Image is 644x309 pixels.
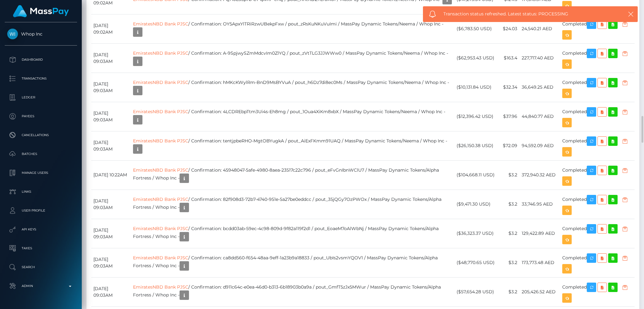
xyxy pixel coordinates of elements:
[498,102,519,131] td: $37.96
[91,160,131,190] td: [DATE] 10:22AM
[5,127,77,143] a: Cancellations
[519,131,560,160] td: 94,592.09 AED
[131,160,454,190] td: / Confirmation: 45948047-5afe-4980-8aea-23517c22c796 / pout_eFvGnIbnWClU7 / MassPay Dynamic Token...
[519,190,560,219] td: 33,746.95 AED
[454,219,498,248] td: ($36,323.37 USD)
[91,102,131,131] td: [DATE] 09:03AM
[7,168,75,178] p: Manage Users
[454,43,498,73] td: ($62,953.43 USD)
[498,73,519,102] td: $32.34
[91,14,131,43] td: [DATE] 09:02AM
[131,102,454,131] td: / Confirmation: 4LCDREbpTtm3Ui4s-Eh8mg / pout_1Oua4XiKm8xbX / MassPay Dynamic Tokens/Neema / Whop...
[454,248,498,277] td: ($48,770.65 USD)
[519,43,560,73] td: 227,717.40 AED
[5,278,77,294] a: Admin
[7,262,75,272] p: Search
[131,219,454,248] td: / Confirmation: bcdd03ab-59ec-4c98-809d-9f82a119f2d1 / pout_EoaeM7oAlWbNj / MassPay Dynamic Token...
[5,240,77,256] a: Taxes
[560,248,635,277] td: Completed
[91,43,131,73] td: [DATE] 09:03AM
[91,219,131,248] td: [DATE] 09:03AM
[5,165,77,181] a: Manage Users
[560,277,635,306] td: Completed
[498,160,519,190] td: $3.2
[7,93,75,102] p: Ledger
[5,108,77,124] a: Payees
[5,52,77,68] a: Dashboard
[13,5,69,17] img: MassPay Logo
[5,184,77,200] a: Links
[7,149,75,159] p: Batches
[498,190,519,219] td: $3.2
[560,131,635,160] td: Completed
[7,29,18,39] img: Whop Inc
[519,14,560,43] td: 24,540.21 AED
[519,248,560,277] td: 173,773.48 AED
[560,43,635,73] td: Completed
[454,14,498,43] td: ($6,783.50 USD)
[519,73,560,102] td: 36,649.25 AED
[519,219,560,248] td: 129,422.89 AED
[498,277,519,306] td: $3.2
[7,225,75,234] p: API Keys
[454,73,498,102] td: ($10,131.84 USD)
[133,284,188,290] a: EmiratesNBD Bank PJSC
[133,109,188,114] a: EmiratesNBD Bank PJSC
[133,196,188,202] a: EmiratesNBD Bank PJSC
[7,244,75,253] p: Taxes
[133,226,188,231] a: EmiratesNBD Bank PJSC
[133,255,188,261] a: EmiratesNBD Bank PJSC
[5,90,77,105] a: Ledger
[131,14,454,43] td: / Confirmation: OY5ApxYlTRiRzwUBekpFxw / pout_zRsKuNKuVuImi / MassPay Dynamic Tokens/Neema / Whop...
[560,219,635,248] td: Completed
[498,14,519,43] td: $24.03
[91,248,131,277] td: [DATE] 09:03AM
[7,130,75,140] p: Cancellations
[133,138,188,144] a: EmiratesNBD Bank PJSC
[131,190,454,219] td: / Confirmation: 82f908d3-72b7-4740-951e-5a27be0eddcc / pout_35jQGy7OzPWOx / MassPay Dynamic Token...
[498,131,519,160] td: $72.09
[560,190,635,219] td: Completed
[454,277,498,306] td: ($57,654.28 USD)
[133,21,188,27] a: EmiratesNBD Bank PJSC
[560,73,635,102] td: Completed
[131,43,454,73] td: / Confirmation: A-9SpjwySZmMdcvIm0ZlYQ / pout_zVtTLG3JJWWw0 / MassPay Dynamic Tokens/Neema / Whop...
[91,73,131,102] td: [DATE] 09:03AM
[454,190,498,219] td: ($9,471.30 USD)
[5,31,77,37] span: Whop Inc
[133,50,188,56] a: EmiratesNBD Bank PJSC
[5,259,77,275] a: Search
[91,131,131,160] td: [DATE] 09:03AM
[5,146,77,162] a: Batches
[91,190,131,219] td: [DATE] 09:03AM
[454,160,498,190] td: ($104,668.11 USD)
[7,55,75,64] p: Dashboard
[454,102,498,131] td: ($12,396.42 USD)
[5,222,77,237] a: API Keys
[133,80,188,85] a: EmiratesNBD Bank PJSC
[519,277,560,306] td: 205,426.52 AED
[7,74,75,83] p: Transactions
[519,160,560,190] td: 372,940.32 AED
[560,14,635,43] td: Completed
[454,131,498,160] td: ($26,150.38 USD)
[7,281,75,291] p: Admin
[498,248,519,277] td: $3.2
[7,206,75,215] p: User Profile
[519,102,560,131] td: 44,840.77 AED
[131,131,454,160] td: / Confirmation: tentjpbeRHO-MgtOBYugkA / pout_AiExFKmm91UAQ / MassPay Dynamic Tokens/Neema / Whop...
[560,160,635,190] td: Completed
[498,43,519,73] td: $163.4
[443,11,611,17] span: Transaction status refreshed. Latest status: PROCESSING
[7,187,75,196] p: Links
[560,102,635,131] td: Completed
[498,219,519,248] td: $3.2
[7,112,75,121] p: Payees
[5,203,77,218] a: User Profile
[5,71,77,86] a: Transactions
[131,277,454,306] td: / Confirmation: d911c64c-e0ea-46d0-b313-6b18903b0a9a / pout_GmfT5zJx5MWur / MassPay Dynamic Token...
[133,167,188,173] a: EmiratesNBD Bank PJSC
[131,248,454,277] td: / Confirmation: ca8dd560-f654-48aa-9eff-1a23b9a18833 / pout_UbIs2vsmYQOV1 / MassPay Dynamic Token...
[91,277,131,306] td: [DATE] 09:03AM
[131,73,454,102] td: / Confirmation: hMKcKWylRm-BnD9MsBYVuA / pout_h6Dz7di8ec0Ms / MassPay Dynamic Tokens/Neema / Whop...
